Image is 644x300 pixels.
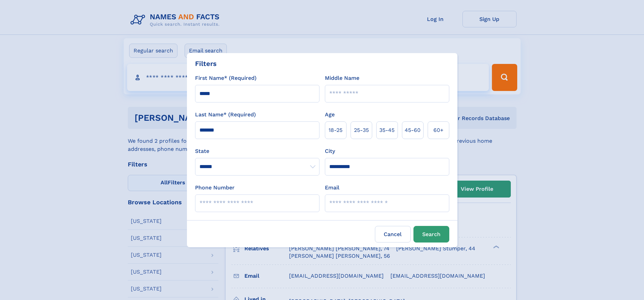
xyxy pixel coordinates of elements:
[405,126,421,134] span: 45‑60
[325,184,339,192] label: Email
[325,74,359,82] label: Middle Name
[413,226,449,243] button: Search
[433,126,444,134] span: 60+
[325,111,335,119] label: Age
[195,111,256,119] label: Last Name* (Required)
[379,126,395,134] span: 35‑45
[195,74,257,82] label: First Name* (Required)
[375,226,411,243] label: Cancel
[325,147,335,155] label: City
[354,126,369,134] span: 25‑35
[195,147,319,155] label: State
[329,126,342,134] span: 18‑25
[195,184,235,192] label: Phone Number
[195,59,217,69] div: Filters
